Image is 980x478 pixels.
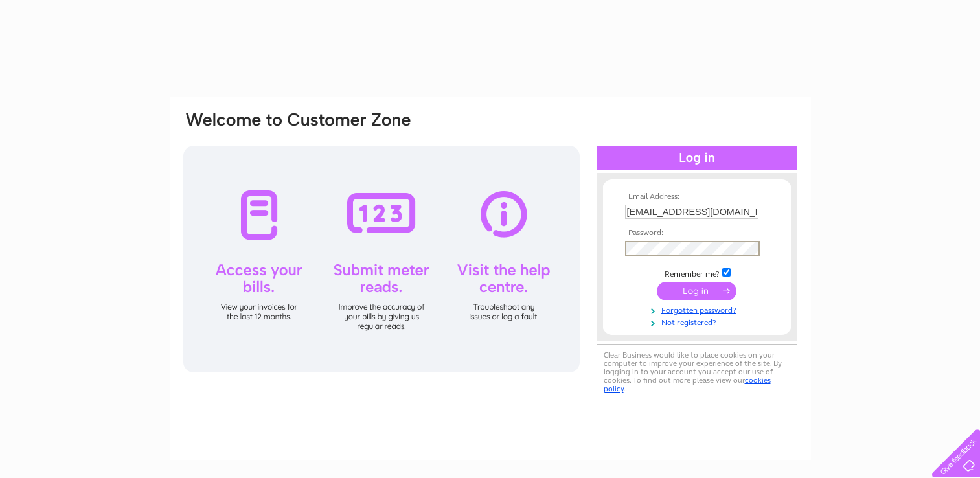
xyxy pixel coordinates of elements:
div: Clear Business would like to place cookies on your computer to improve your experience of the sit... [597,344,797,400]
th: Email Address: [622,192,772,201]
a: cookies policy [604,376,771,393]
a: Not registered? [625,315,772,328]
td: Remember me? [622,266,772,279]
th: Password: [622,229,772,238]
a: Forgotten password? [625,303,772,315]
input: Submit [657,282,736,300]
